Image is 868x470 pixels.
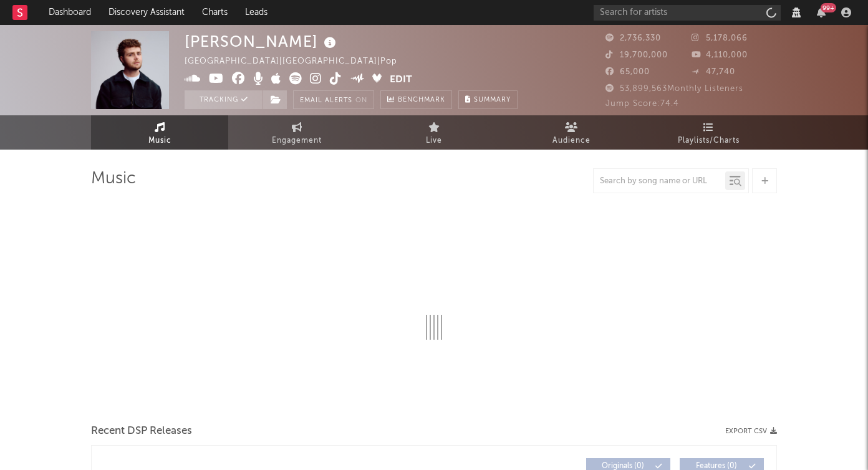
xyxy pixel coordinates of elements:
button: Edit [390,72,412,88]
button: Email AlertsOn [293,90,374,109]
span: Live [426,133,442,148]
span: 53,899,563 Monthly Listeners [605,85,743,93]
span: Audience [552,133,591,148]
button: Tracking [185,90,263,109]
a: Playlists/Charts [640,115,777,150]
span: 2,736,330 [605,34,661,42]
em: On [355,97,367,104]
a: Engagement [228,115,365,150]
span: 5,178,066 [692,34,748,42]
span: Playlists/Charts [678,133,740,148]
span: 65,000 [605,68,650,76]
span: Recent DSP Releases [91,424,192,439]
span: Benchmark [398,93,445,108]
a: Benchmark [380,90,452,109]
span: 19,700,000 [605,51,668,59]
div: [PERSON_NAME] [185,31,339,52]
div: 99 + [821,3,836,12]
a: Audience [503,115,640,150]
input: Search by song name or URL [594,176,725,186]
span: 47,740 [692,68,735,76]
input: Search for artists [594,5,781,21]
a: Live [365,115,503,150]
span: Originals ( 0 ) [594,463,652,470]
span: Jump Score: 74.4 [605,100,679,108]
span: Summary [474,97,511,103]
button: 99+ [817,7,826,17]
div: [GEOGRAPHIC_DATA] | [GEOGRAPHIC_DATA] | Pop [185,54,426,69]
span: Music [148,133,171,148]
a: Music [91,115,228,150]
button: Export CSV [725,428,777,435]
span: Features ( 0 ) [688,463,745,470]
button: Summary [458,90,518,109]
span: Engagement [272,133,322,148]
span: 4,110,000 [692,51,748,59]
